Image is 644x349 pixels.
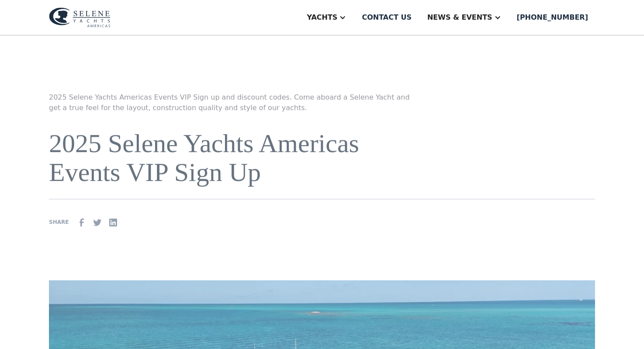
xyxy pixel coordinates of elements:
[49,129,412,187] h1: 2025 Selene Yachts Americas Events VIP Sign Up
[362,12,412,23] div: Contact us
[108,217,118,227] img: Linkedin
[307,12,337,23] div: Yachts
[92,217,103,227] img: Twitter
[76,217,87,227] img: facebook
[427,12,492,23] div: News & EVENTS
[517,12,588,23] div: [PHONE_NUMBER]
[49,218,69,226] div: SHARE
[49,7,111,28] img: logo
[49,92,412,113] p: 2025 Selene Yachts Americas Events VIP Sign up and discount codes. Come aboard a Selene Yacht and...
